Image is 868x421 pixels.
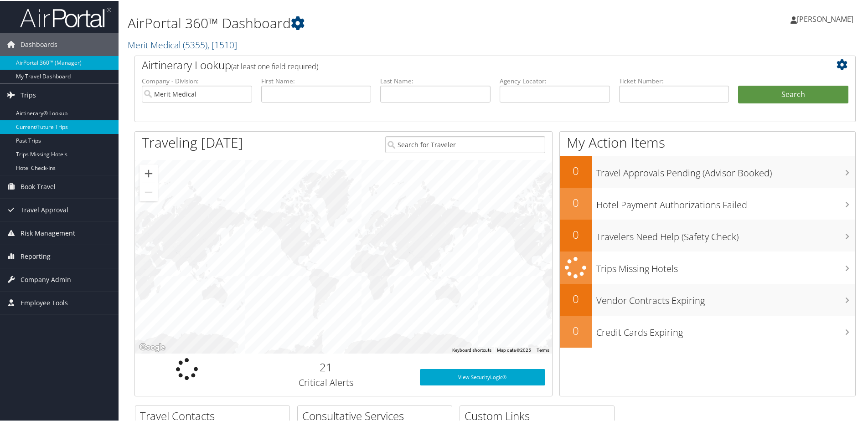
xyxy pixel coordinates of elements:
h3: Vendor Contracts Expiring [596,289,855,306]
span: Book Travel [21,175,56,197]
span: Trips [21,83,36,106]
h2: Airtinerary Lookup [142,56,788,72]
label: Agency Locator: [500,76,610,85]
span: Travel Approval [21,198,68,221]
h3: Credit Cards Expiring [596,321,855,338]
a: Open this area in Google Maps (opens a new window) [137,341,167,353]
a: 0Hotel Payment Authorizations Failed [560,187,855,219]
a: Merit Medical [128,38,237,50]
a: [PERSON_NAME] [790,5,863,32]
a: Trips Missing Hotels [560,251,855,283]
h2: 0 [560,194,592,210]
span: [PERSON_NAME] [797,13,853,23]
a: View SecurityLogic® [420,368,545,385]
button: Zoom in [139,164,158,182]
span: (at least one field required) [231,61,318,71]
input: Search for Traveler [385,135,545,152]
span: Company Admin [21,267,71,290]
h2: 0 [560,290,592,306]
h2: 0 [560,162,592,178]
h2: 0 [560,322,592,338]
span: Risk Management [21,221,75,244]
button: Zoom out [139,182,158,200]
h3: Travel Approvals Pending (Advisor Booked) [596,161,855,179]
span: Dashboards [21,32,57,55]
span: , [ 1510 ] [207,38,237,50]
label: Last Name: [380,76,491,85]
a: 0Credit Cards Expiring [560,315,855,347]
span: Map data ©2025 [497,347,531,352]
label: Ticket Number: [619,76,729,85]
span: Reporting [21,244,51,267]
button: Keyboard shortcuts [452,346,491,353]
button: Search [738,85,848,103]
img: airportal-logo.png [20,6,111,27]
a: 0Vendor Contracts Expiring [560,283,855,315]
h3: Hotel Payment Authorizations Failed [596,193,855,210]
a: Terms (opens in new tab) [537,347,549,352]
h3: Critical Alerts [246,375,406,388]
a: 0Travelers Need Help (Safety Check) [560,219,855,251]
h3: Travelers Need Help (Safety Check) [596,225,855,242]
h2: 21 [246,359,406,374]
label: First Name: [261,76,372,85]
label: Company - Division: [142,76,252,85]
img: Google [137,341,167,353]
h1: My Action Items [560,132,855,151]
span: ( 5355 ) [183,38,207,50]
span: Employee Tools [21,291,68,313]
a: 0Travel Approvals Pending (Advisor Booked) [560,155,855,187]
h1: AirPortal 360™ Dashboard [128,13,618,32]
h2: 0 [560,226,592,241]
h1: Traveling [DATE] [142,132,243,151]
h3: Trips Missing Hotels [596,257,855,274]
